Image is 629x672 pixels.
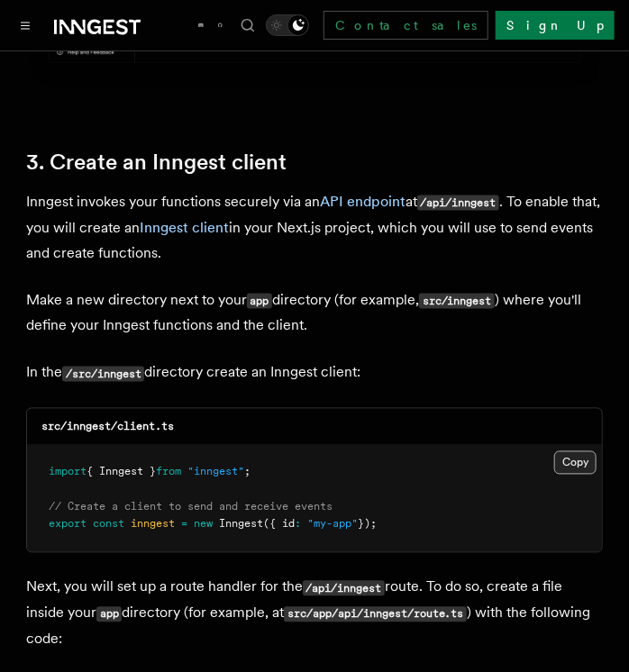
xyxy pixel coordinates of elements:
[358,518,377,531] span: });
[26,189,603,266] p: Inngest invokes your functions securely via an at . To enable that, you will create an in your Ne...
[284,607,467,622] code: src/app/api/inngest/route.ts
[219,518,263,531] span: Inngest
[496,11,615,40] a: Sign Up
[62,367,144,382] code: /src/inngest
[303,581,385,596] code: /api/inngest
[324,11,488,40] a: Contact sales
[26,575,603,652] p: Next, you will set up a route handler for the route. To do so, create a file inside your director...
[194,518,213,531] span: new
[96,607,122,622] code: app
[49,501,333,513] span: // Create a client to send and receive events
[295,518,301,531] span: :
[156,466,181,478] span: from
[49,466,87,478] span: import
[93,518,124,531] span: const
[26,150,287,175] a: 3. Create an Inngest client
[419,294,495,309] code: src/inngest
[187,466,244,478] span: "inngest"
[181,518,187,531] span: =
[417,195,499,211] code: /api/inngest
[244,466,251,478] span: ;
[554,451,597,475] button: Copy
[49,518,87,531] span: export
[41,421,174,433] code: src/inngest/client.ts
[14,14,36,36] button: Toggle navigation
[263,518,295,531] span: ({ id
[320,193,406,210] a: API endpoint
[237,14,259,36] button: Find something...
[131,518,175,531] span: inngest
[247,294,272,309] code: app
[26,287,603,339] p: Make a new directory next to your directory (for example, ) where you'll define your Inngest func...
[266,14,309,36] button: Toggle dark mode
[26,360,603,386] p: In the directory create an Inngest client:
[140,219,229,236] a: Inngest client
[87,466,156,478] span: { Inngest }
[307,518,358,531] span: "my-app"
